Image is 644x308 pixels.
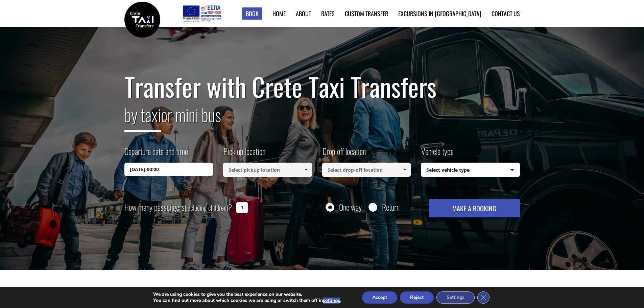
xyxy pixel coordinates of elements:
span: Select vehicle type [421,163,520,177]
button: Accept [362,291,397,304]
h1: Transfer with Crete Taxi Transfers [124,72,520,101]
a: Excursions in [GEOGRAPHIC_DATA] [398,9,481,18]
span: by taxi [124,102,161,132]
small: (including children) [185,203,228,213]
label: One way [339,203,362,211]
a: Home [272,9,286,18]
button: MAKE A BOOKING [429,199,520,217]
a: Crete Taxi Transfers | Safe Taxi Transfer Services from to Heraklion Airport, Chania Airport, Ret... [124,15,160,22]
label: Return [382,203,400,211]
label: Pick up location [223,145,265,163]
button: Close GDPR Cookie Banner [477,291,490,304]
input: Select pickup location [223,163,312,177]
img: e-bannersEUERDF180X90.jpg [182,3,222,24]
p: You can find out more about which cookies we are using or switch them off in . [153,298,341,304]
img: Crete Taxi Transfers | Safe Taxi Transfer Services from to Heraklion Airport, Chania Airport, Ret... [124,2,160,38]
h2: or mini bus [124,101,520,137]
button: Reject [400,291,434,304]
a: About [296,9,311,18]
label: How many passengers ? [124,199,232,216]
label: Drop off location [322,145,366,163]
a: Contact us [492,9,520,18]
button: Settings [436,291,475,304]
input: Select drop-off location [322,163,411,177]
a: Custom Transfer [345,9,388,18]
a: Show All Items [399,163,410,177]
a: Rates [321,9,335,18]
label: Departure date and time [124,145,188,163]
a: Book [242,7,262,20]
label: Vehicle type [421,145,454,163]
button: settings [323,298,340,304]
p: We are using cookies to give you the best experience on our website. [153,291,341,298]
a: Show All Items [300,163,311,177]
